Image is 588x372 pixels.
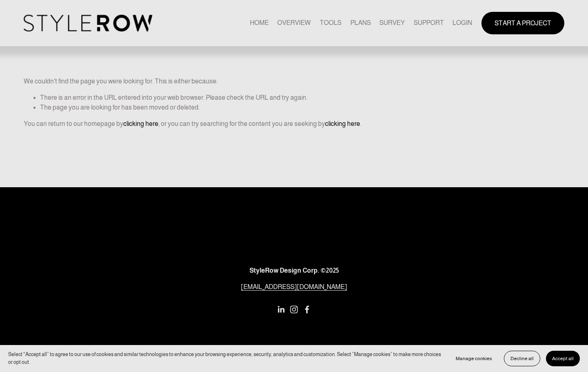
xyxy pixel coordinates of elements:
button: Decline all [504,351,540,366]
a: START A PROJECT [481,12,564,34]
a: LOGIN [452,18,472,29]
li: There is an error in the URL entered into your web browser. Please check the URL and try again. [40,93,565,103]
a: Facebook [303,305,311,314]
p: Select “Accept all” to agree to our use of cookies and similar technologies to enhance your brows... [8,351,441,366]
img: StyleRow [24,15,152,31]
a: folder dropdown [414,18,444,29]
span: SUPPORT [414,18,444,28]
a: clicking here [123,120,158,127]
li: The page you are looking for has been moved or deleted. [40,103,565,112]
a: [EMAIL_ADDRESS][DOMAIN_NAME] [241,282,347,292]
a: PLANS [350,18,371,29]
button: Manage cookies [450,351,498,366]
a: SURVEY [379,18,405,29]
a: Instagram [290,305,298,314]
a: TOOLS [320,18,341,29]
span: Decline all [510,356,534,361]
strong: StyleRow Design Corp. ©2025 [249,267,339,274]
a: clicking here [325,120,360,127]
p: You can return to our homepage by , or you can try searching for the content you are seeking by . [24,119,565,129]
a: HOME [250,18,269,29]
span: Manage cookies [456,356,492,361]
p: We couldn't find the page you were looking for. This is either because: [24,53,565,86]
a: LinkedIn [277,305,285,314]
a: OVERVIEW [277,18,311,29]
button: Accept all [546,351,580,366]
span: Accept all [552,356,574,361]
